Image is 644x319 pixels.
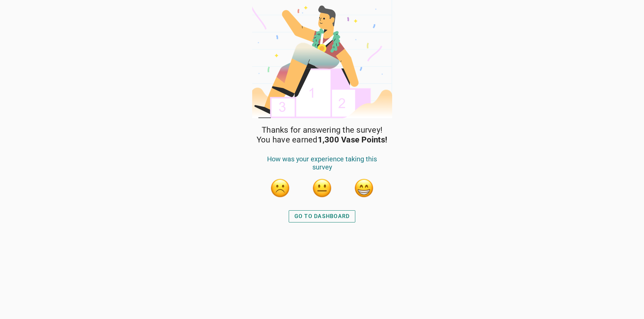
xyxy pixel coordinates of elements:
span: Thanks for answering the survey! [262,125,382,135]
div: How was your experience taking this survey [259,155,385,178]
div: GO TO DASHBOARD [294,212,350,220]
span: You have earned [257,135,387,145]
strong: 1,300 Vase Points! [318,135,388,144]
button: GO TO DASHBOARD [289,210,356,222]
